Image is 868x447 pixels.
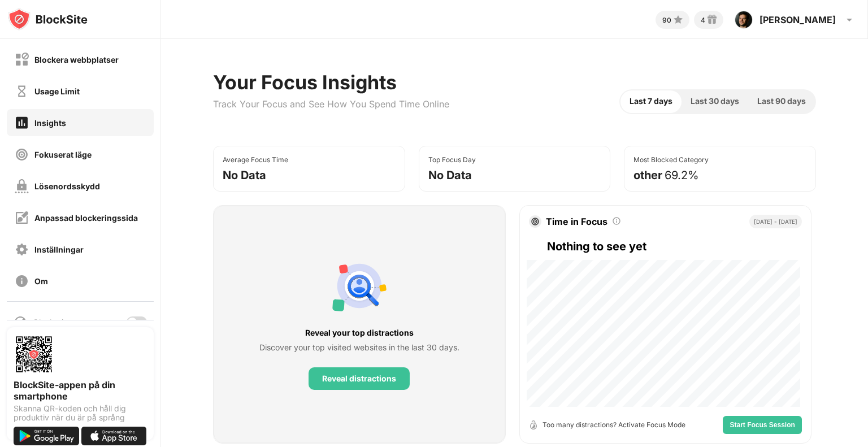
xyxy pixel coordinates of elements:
[633,155,709,164] div: Most Blocked Category
[14,379,147,402] div: BlockSite-appen på din smartphone
[735,11,753,29] img: AFdZucrzdMBQELvzKPD5ShoNFpTlGWf06j4PLQx4YI_LAg=s96-c
[81,427,147,445] img: download-on-the-app-store.svg
[15,84,29,98] img: time-usage-off.svg
[15,211,29,225] img: customize-block-page-off.svg
[223,168,266,182] div: No Data
[34,150,92,159] div: Fokuserat läge
[612,216,621,225] img: tooltip.svg
[15,179,29,193] img: password-protection-off.svg
[691,95,739,107] span: Last 30 days
[322,374,396,383] div: Reveal distractions
[630,95,672,107] span: Last 7 days
[665,168,699,182] div: 69.2%
[14,404,147,422] div: Skanna QR-koden och håll dig produktiv när du är på språng
[730,422,795,428] span: Start Focus Session
[15,274,29,288] img: about-off.svg
[759,14,836,25] div: [PERSON_NAME]
[34,118,66,128] div: Insights
[223,155,288,164] div: Average Focus Time
[757,95,806,107] span: Last 90 days
[633,168,662,182] div: other
[547,237,802,255] div: Nothing to see yet
[34,86,80,96] div: Usage Limit
[14,334,54,375] img: options-page-qr-code.png
[671,13,685,27] img: points-small.svg
[8,8,88,31] img: logo-blocksite.svg
[34,213,138,223] div: Anpassad blockeringssida
[701,16,705,24] div: 4
[34,55,119,64] div: Blockera webbplatser
[15,242,29,257] img: settings-off.svg
[546,216,607,227] div: Time in Focus
[34,181,100,191] div: Lösenordsskydd
[14,427,79,445] img: get-it-on-google-play.svg
[428,168,472,182] div: No Data
[428,155,476,164] div: Top Focus Day
[259,327,459,339] div: Reveal your top distractions
[15,147,29,162] img: focus-off.svg
[529,420,538,429] img: open-timer.svg
[531,218,539,225] img: target.svg
[34,245,84,254] div: Inställningar
[15,53,29,67] img: block-off.svg
[542,419,685,430] div: Too many distractions? Activate Focus Mode
[34,318,73,327] div: Blockering
[723,416,801,434] button: Start Focus Session
[259,341,459,354] div: Discover your top visited websites in the last 30 days.
[14,315,27,329] img: blocking-icon.svg
[662,16,671,24] div: 90
[213,98,449,110] div: Track Your Focus and See How You Spend Time Online
[34,276,48,286] div: Om
[15,115,29,130] img: insights-on.svg
[213,71,449,94] div: Your Focus Insights
[705,13,719,27] img: reward-small.svg
[332,259,387,313] img: personal-suggestions.svg
[749,215,802,228] div: [DATE] - [DATE]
